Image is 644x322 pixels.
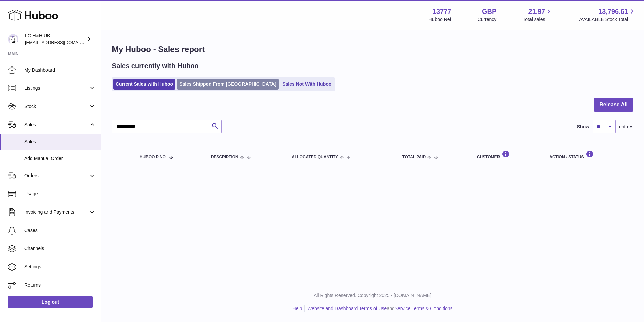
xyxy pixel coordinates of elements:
[25,39,99,45] span: [EMAIL_ADDRESS][DOMAIN_NAME]
[523,16,553,23] span: Total sales
[24,191,96,197] span: Usage
[24,122,89,128] span: Sales
[577,124,589,130] label: Show
[24,155,96,162] span: Add Manual Order
[24,139,96,145] span: Sales
[482,7,496,16] strong: GBP
[549,150,626,159] div: Action / Status
[598,7,628,16] span: 13,796.61
[528,7,545,16] span: 21.97
[619,124,633,130] span: entries
[293,306,302,311] a: Help
[292,155,338,159] span: ALLOCATED Quantity
[113,79,175,90] a: Current Sales with Huboo
[8,296,93,308] a: Log out
[24,209,89,215] span: Invoicing and Payments
[24,85,89,91] span: Listings
[24,227,96,234] span: Cases
[140,155,166,159] span: Huboo P no
[594,98,633,112] button: Release All
[402,155,426,159] span: Total paid
[523,7,553,23] a: 21.97 Total sales
[24,172,89,179] span: Orders
[24,264,96,270] span: Settings
[24,282,96,288] span: Returns
[25,33,86,46] div: LG H&H UK
[211,155,238,159] span: Description
[24,103,89,110] span: Stock
[307,306,387,311] a: Website and Dashboard Terms of Use
[24,67,96,73] span: My Dashboard
[395,306,453,311] a: Service Terms & Conditions
[112,44,633,55] h1: My Huboo - Sales report
[429,16,451,23] div: Huboo Ref
[177,79,279,90] a: Sales Shipped From [GEOGRAPHIC_DATA]
[112,61,199,71] h2: Sales currently with Huboo
[106,292,639,299] p: All Rights Reserved. Copyright 2025 - [DOMAIN_NAME]
[432,7,451,16] strong: 13777
[579,16,636,23] span: AVAILABLE Stock Total
[305,305,452,312] li: and
[478,16,497,23] div: Currency
[477,150,536,159] div: Customer
[579,7,636,23] a: 13,796.61 AVAILABLE Stock Total
[24,245,96,252] span: Channels
[280,79,334,90] a: Sales Not With Huboo
[8,34,18,44] img: internalAdmin-13777@internal.huboo.com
